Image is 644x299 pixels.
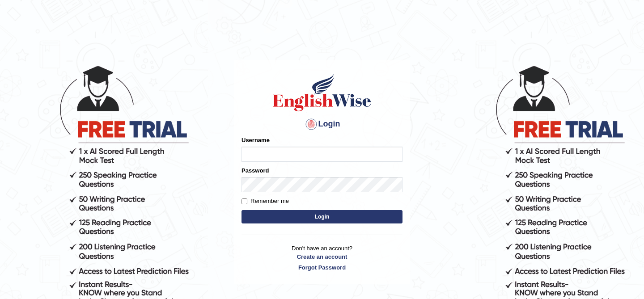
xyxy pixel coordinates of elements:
[241,166,269,175] label: Password
[241,253,402,261] a: Create an account
[241,117,402,131] h4: Login
[241,197,289,206] label: Remember me
[241,244,402,272] p: Don't have an account?
[241,198,247,204] input: Remember me
[271,72,373,113] img: Logo of English Wise sign in for intelligent practice with AI
[241,210,402,223] button: Login
[241,136,270,144] label: Username
[241,263,402,272] a: Forgot Password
